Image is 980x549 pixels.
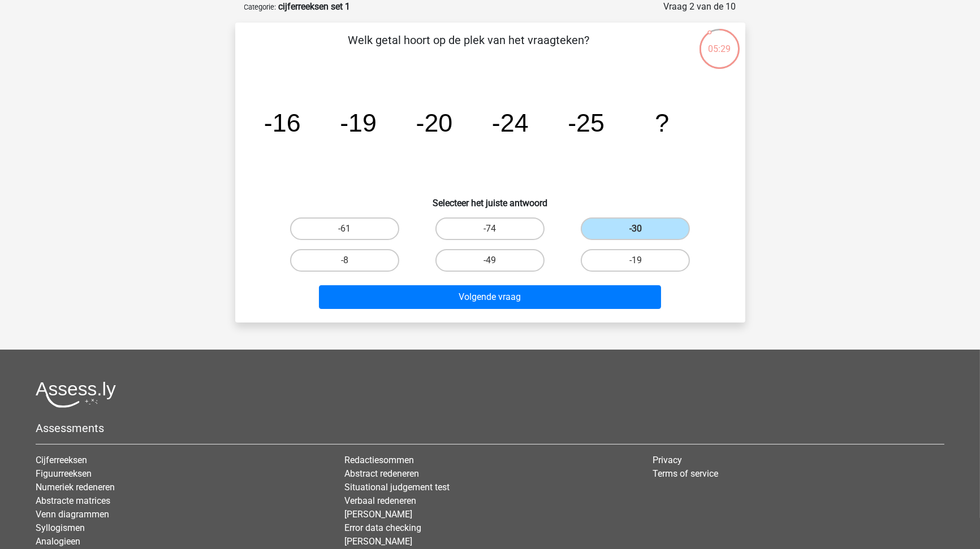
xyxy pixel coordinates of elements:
tspan: -20 [416,108,452,137]
a: [PERSON_NAME] [344,536,412,547]
a: Analogieen [36,536,80,547]
a: Cijferreeksen [36,455,87,465]
a: Verbaal redeneren [344,495,416,506]
label: -8 [290,249,399,272]
a: Figuurreeksen [36,468,92,479]
label: -49 [435,249,545,272]
img: Assessly logo [36,381,116,408]
a: Error data checking [344,522,421,533]
h5: Assessments [36,421,944,435]
tspan: -16 [264,108,300,137]
strong: cijferreeksen set 1 [279,1,351,12]
label: -19 [581,249,690,272]
a: Venn diagrammen [36,509,109,520]
a: Abstract redeneren [344,468,419,479]
a: Terms of service [653,468,718,479]
a: [PERSON_NAME] [344,509,412,520]
tspan: -25 [568,108,605,137]
div: 05:29 [698,28,741,56]
a: Privacy [653,455,682,465]
a: Abstracte matrices [36,495,110,506]
a: Syllogismen [36,522,85,533]
h6: Selecteer het juiste antwoord [253,189,727,208]
a: Situational judgement test [344,482,450,493]
a: Numeriek redeneren [36,482,115,493]
label: -74 [435,217,545,240]
label: -30 [581,217,690,240]
tspan: -24 [491,108,528,137]
tspan: -19 [340,108,377,137]
a: Redactiesommen [344,455,414,465]
label: -61 [290,217,399,240]
button: Volgende vraag [319,285,661,309]
small: Categorie: [244,3,277,11]
p: Welk getal hoort op de plek van het vraagteken? [253,32,685,66]
tspan: ? [655,108,669,137]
